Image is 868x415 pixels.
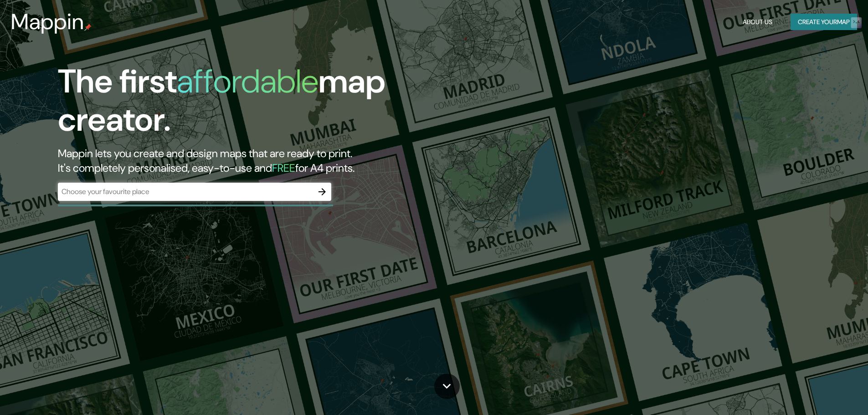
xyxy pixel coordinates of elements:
[791,14,857,31] button: Create yourmap
[84,24,92,31] img: mappin-pin
[177,60,318,102] h1: affordable
[58,146,492,175] h2: Mappin lets you create and design maps that are ready to print. It's completely personalised, eas...
[11,9,84,35] h3: Mappin
[739,14,776,31] button: About Us
[272,161,295,175] h5: FREE
[58,186,313,197] input: Choose your favourite place
[58,62,492,146] h1: The first map creator.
